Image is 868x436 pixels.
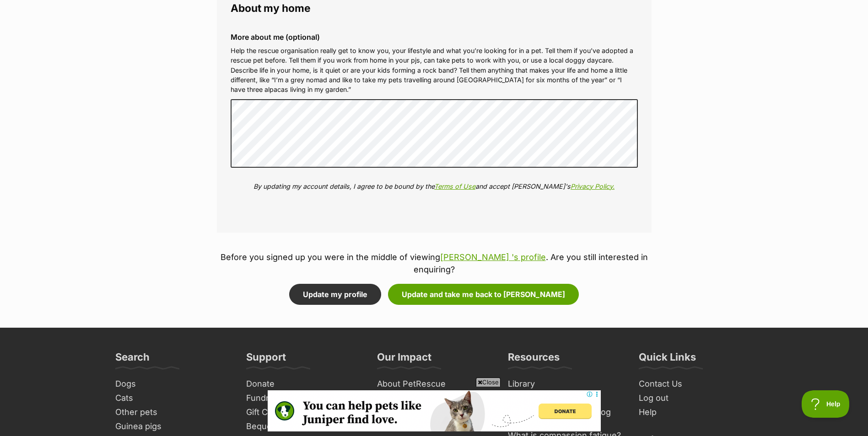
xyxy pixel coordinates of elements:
h3: Support [246,351,286,369]
p: Before you signed up you were in the middle of viewing . Are you still interested in enquiring? [217,251,652,276]
a: About PetRescue [373,377,495,391]
a: [PERSON_NAME] 's profile [440,252,546,262]
legend: About my home [231,2,638,14]
label: More about me (optional) [231,33,638,41]
a: Fundraise [243,391,364,405]
a: Guinea pigs [112,420,233,434]
a: Gift Cards [243,405,364,420]
a: Bequests [243,420,364,434]
h3: Resources [508,351,560,369]
a: Cats [112,391,233,405]
a: Library [504,377,626,391]
a: Privacy Policy. [571,182,615,190]
a: Dogs [112,377,233,391]
h3: Quick Links [639,351,696,369]
iframe: Advertisement [268,390,601,431]
a: Terms of Use [434,182,475,190]
h3: Search [115,351,150,369]
button: Update and take me back to [PERSON_NAME] [388,284,579,305]
a: Help [635,405,757,420]
p: By updating my account details, I agree to be bound by the and accept [PERSON_NAME]'s [231,181,638,191]
p: Help the rescue organisation really get to know you, your lifestyle and what you’re looking for i... [231,46,638,95]
button: Update my profile [289,284,381,305]
iframe: Help Scout Beacon - Open [802,390,850,418]
a: Donate [243,377,364,391]
a: Contact Us [635,377,757,391]
a: Log out [635,391,757,405]
h3: Our Impact [377,351,431,369]
a: Other pets [112,405,233,420]
span: Close [476,378,501,387]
